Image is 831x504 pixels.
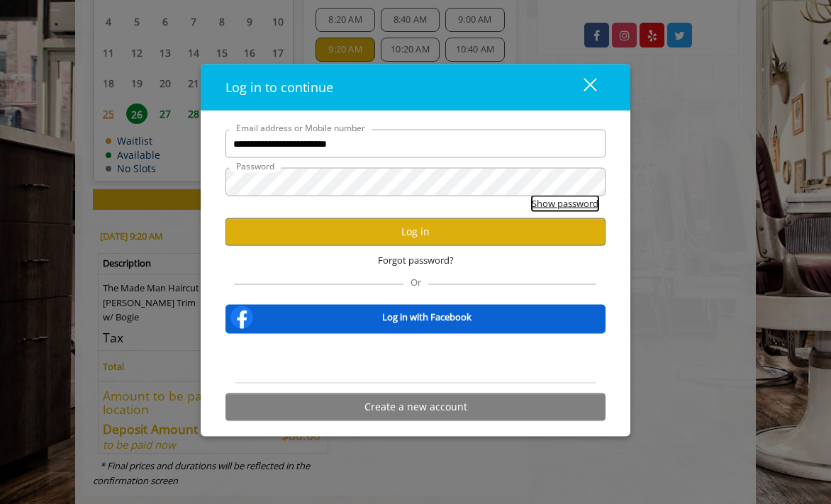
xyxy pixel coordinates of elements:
[403,275,428,288] span: Or
[350,342,481,374] div: Sign in with Google. Opens in new tab
[567,77,596,98] div: close dialog
[532,196,598,211] button: Show password
[378,253,454,268] span: Forgot password?
[557,73,606,102] button: close dialog
[382,310,472,325] b: Log in with Facebook
[225,218,606,245] button: Log in
[229,159,281,173] label: Password
[225,79,333,96] span: Log in to continue
[228,303,256,331] img: facebook-logo
[225,393,606,420] button: Create a new account
[225,130,606,158] input: Email address or Mobile number
[229,121,372,135] label: Email address or Mobile number
[343,342,488,374] iframe: Sign in with Google Button
[225,168,606,196] input: Password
